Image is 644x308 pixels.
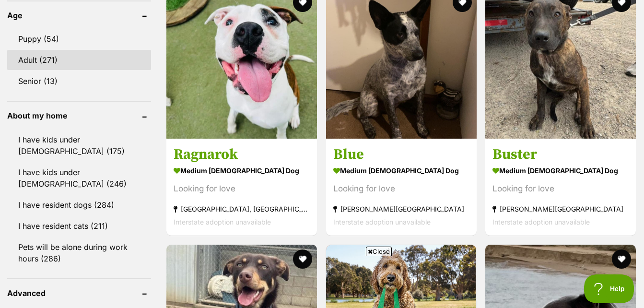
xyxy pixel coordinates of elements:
iframe: Help Scout Beacon - Open [584,274,634,303]
a: Pets will be alone during work hours (286) [7,237,151,269]
strong: [PERSON_NAME][GEOGRAPHIC_DATA] [333,202,469,215]
h3: Blue [333,145,469,164]
strong: [GEOGRAPHIC_DATA], [GEOGRAPHIC_DATA] [174,202,310,215]
span: Interstate adoption unavailable [174,218,271,226]
header: Age [7,11,151,20]
span: Interstate adoption unavailable [333,218,431,226]
div: Looking for love [333,182,469,195]
iframe: Advertisement [148,260,497,303]
div: Looking for love [174,182,310,195]
span: Interstate adoption unavailable [492,218,590,226]
strong: medium [DEMOGRAPHIC_DATA] Dog [333,164,469,178]
header: Advanced [7,289,151,297]
span: Close [366,247,392,256]
a: I have resident cats (211) [7,216,151,236]
h3: Ragnarok [174,145,310,164]
strong: [PERSON_NAME][GEOGRAPHIC_DATA] [492,202,629,215]
a: Buster medium [DEMOGRAPHIC_DATA] Dog Looking for love [PERSON_NAME][GEOGRAPHIC_DATA] Interstate a... [485,138,636,236]
button: favourite [293,249,312,269]
a: Blue medium [DEMOGRAPHIC_DATA] Dog Looking for love [PERSON_NAME][GEOGRAPHIC_DATA] Interstate ado... [326,138,477,236]
strong: medium [DEMOGRAPHIC_DATA] Dog [492,164,629,178]
a: Ragnarok medium [DEMOGRAPHIC_DATA] Dog Looking for love [GEOGRAPHIC_DATA], [GEOGRAPHIC_DATA] Inte... [166,138,317,236]
a: I have kids under [DEMOGRAPHIC_DATA] (246) [7,162,151,194]
div: Looking for love [492,182,629,195]
a: I have resident dogs (284) [7,195,151,215]
a: Senior (13) [7,71,151,91]
header: About my home [7,111,151,120]
h3: Buster [492,145,629,164]
a: I have kids under [DEMOGRAPHIC_DATA] (175) [7,130,151,161]
strong: medium [DEMOGRAPHIC_DATA] Dog [174,164,310,178]
a: Puppy (54) [7,29,151,49]
a: Adult (271) [7,50,151,70]
button: favourite [612,249,631,269]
